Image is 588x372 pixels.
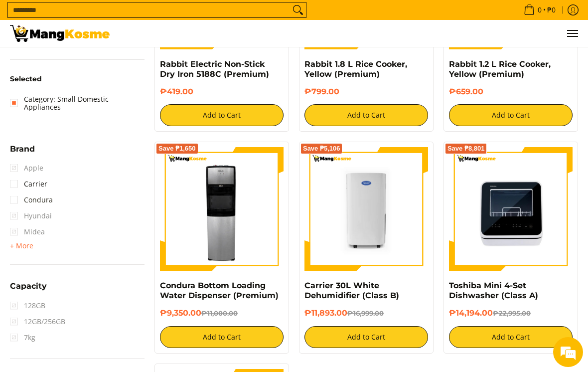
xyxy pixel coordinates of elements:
[449,281,538,300] a: Toshiba Mini 4-Set Dishwasher (Class A)
[10,330,35,346] span: 7kg
[201,309,238,317] del: ₱11,000.00
[52,56,167,69] div: Chat with us now
[163,5,187,29] div: Minimize live chat window
[566,20,578,47] button: Menu
[10,298,45,314] span: 128GB
[160,308,284,319] h6: ₱9,350.00
[449,147,573,271] img: Toshiba Mini 4-Set Dishwasher (Class A)
[304,104,428,126] button: Add to Cart
[5,258,190,293] textarea: Type your message and hit 'Enter'
[160,59,269,79] a: Rabbit Electric Non-Stick Dry Iron 5188C (Premium)
[10,75,145,83] h6: Selected
[10,282,47,290] span: Capacity
[536,6,543,13] span: 0
[10,314,65,330] span: 12GB/256GB
[304,326,428,348] button: Add to Cart
[160,87,284,97] h6: ₱419.00
[160,147,284,271] img: Condura Bottom Loading Water Dispenser (Premium)
[10,160,43,176] span: Apple
[304,147,428,271] img: Carrier 30L White Dehumidifier (Class B)
[10,145,35,161] summary: Open
[10,192,53,208] a: Condura
[447,146,485,152] span: Save ₱8,801
[10,208,52,224] span: Hyundai
[158,146,196,152] span: Save ₱1,650
[304,59,407,79] a: Rabbit 1.8 L Rice Cooker, Yellow (Premium)
[304,87,428,97] h6: ₱799.00
[10,282,47,298] summary: Open
[120,20,578,47] nav: Main Menu
[10,91,145,115] a: Category: Small Domestic Appliances
[303,146,340,152] span: Save ₱5,106
[160,326,284,348] button: Add to Cart
[449,87,573,97] h6: ₱659.00
[10,25,110,42] img: New Arrivals: Fresh Release from The Premium Brands l Mang Kosme
[10,240,33,252] summary: Open
[493,309,531,317] del: ₱22,995.00
[304,281,399,300] a: Carrier 30L White Dehumidifier (Class B)
[10,242,33,250] span: + More
[160,281,279,300] a: Condura Bottom Loading Water Dispenser (Premium)
[10,145,35,153] span: Brand
[347,309,384,317] del: ₱16,999.00
[449,104,573,126] button: Add to Cart
[304,308,428,319] h6: ₱11,893.00
[290,2,306,17] button: Search
[521,4,559,15] span: •
[58,118,138,219] span: We're online!
[449,308,573,319] h6: ₱14,194.00
[160,104,284,126] button: Add to Cart
[120,20,578,47] ul: Customer Navigation
[449,326,573,348] button: Add to Cart
[546,6,557,13] span: ₱0
[10,224,45,240] span: Midea
[449,59,551,79] a: Rabbit 1.2 L Rice Cooker, Yellow (Premium)
[10,176,47,192] a: Carrier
